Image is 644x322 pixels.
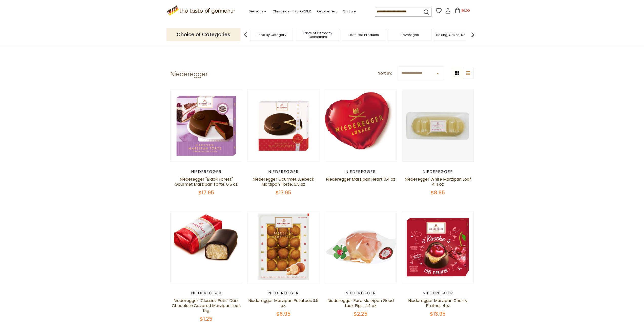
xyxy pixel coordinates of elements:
[247,291,320,296] div: Niederegger
[170,291,242,296] div: Niederegger
[401,33,419,37] a: Beverages
[273,9,311,14] a: Christmas - PRE-ORDER
[405,176,471,187] a: Niederegger White Marzipan Loaf 4.4 oz
[171,211,242,263] img: Niederegger
[170,70,208,78] h1: Niederegger
[327,298,394,309] a: Niederegger Pure Marzipan Good Luck Pigs, .44 oz
[171,90,242,162] img: Niederegger
[248,298,318,309] a: Niederegger Marzipan Potatoes 3.5 oz.
[257,33,286,37] a: Food By Category
[325,291,397,296] div: Niederegger
[175,176,238,187] a: Niederegger "Black Forest" Gourmet Marzipan Torte, 6.5 oz
[402,169,474,174] div: Niederegger
[408,298,467,309] a: Niederegger Marzipan Cherry Pralines 4oz
[402,90,474,162] img: Niederegger
[436,33,475,37] a: Baking, Cakes, Desserts
[348,33,379,37] a: Featured Products
[247,169,320,174] div: Niederegger
[317,9,337,14] a: Oktoberfest
[461,8,470,13] span: $0.00
[297,31,338,39] a: Taste of Germany Collections
[354,310,367,317] span: $2.25
[240,30,251,40] img: previous arrow
[172,298,241,314] a: Niederegger "Classics Petit" Dark Chocolate Covered Marzipan Loaf, 15g
[343,9,356,14] a: On Sale
[430,310,446,317] span: $13.95
[253,176,314,187] a: Niederegger Gourmet Luebeck Marzipan Torte, 6.5 oz
[402,211,474,283] img: Niederegger
[167,28,240,41] p: Choice of Categories
[468,30,478,40] img: next arrow
[276,189,291,196] span: $17.95
[326,176,395,182] a: Niederegger Marzipan Heart 0.4 oz
[452,8,473,15] button: $0.00
[198,189,214,196] span: $17.95
[325,169,397,174] div: Niederegger
[325,90,397,154] img: Niederegger
[170,169,242,174] div: Niederegger
[248,90,319,162] img: Niederegger
[325,211,397,283] img: Niederegger
[378,70,392,77] label: Sort By:
[248,211,319,283] img: Niederegger
[276,310,290,317] span: $6.95
[249,9,266,14] a: Seasons
[431,189,445,196] span: $8.95
[402,291,474,296] div: Niederegger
